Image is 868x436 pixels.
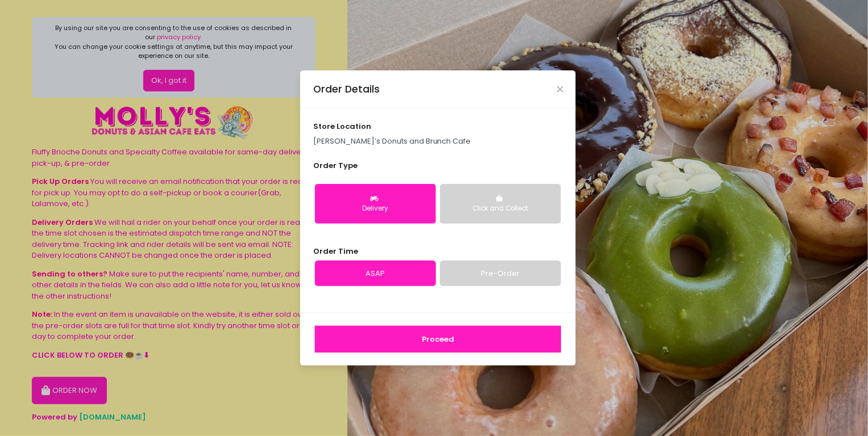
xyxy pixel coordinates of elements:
[448,204,553,214] div: Click and Collect
[440,184,561,224] button: Click and Collect
[313,82,380,97] div: Order Details
[315,261,436,287] a: ASAP
[315,326,561,353] button: Proceed
[440,261,561,287] a: Pre-Order
[315,184,436,224] button: Delivery
[323,204,428,214] div: Delivery
[557,86,563,92] button: Close
[313,160,358,171] span: Order Type
[313,121,371,132] span: store location
[313,246,358,257] span: Order Time
[313,136,563,147] p: [PERSON_NAME]’s Donuts and Brunch Cafe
